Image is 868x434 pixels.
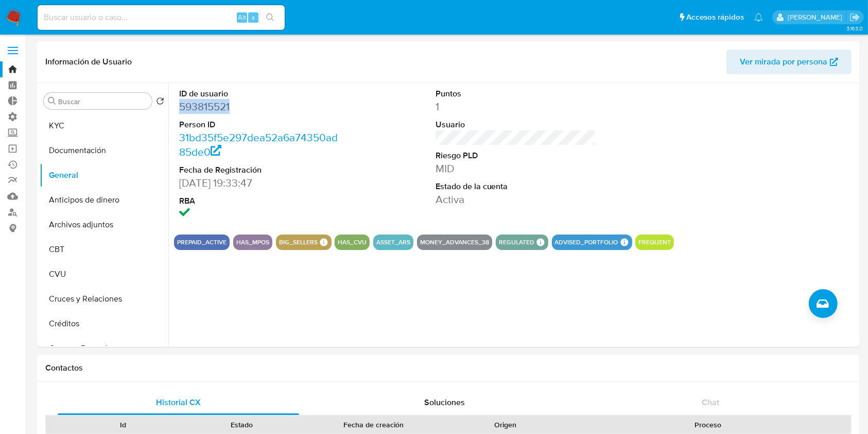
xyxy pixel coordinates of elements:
dt: Puntos [436,88,596,99]
button: KYC [40,113,168,138]
dt: ID de usuario [179,88,340,99]
button: General [40,163,168,188]
dt: Fecha de Registración [179,164,340,176]
button: Ver mirada por persona [726,49,852,74]
dd: MID [436,161,596,176]
div: Fecha de creación [308,420,439,430]
span: Soluciones [424,396,465,408]
p: ludmila.lanatti@mercadolibre.com [788,12,846,22]
button: Cruces y Relaciones [40,287,168,311]
div: Estado [190,420,294,430]
dd: 593815521 [179,99,340,114]
dt: Estado de la cuenta [436,181,596,192]
button: Buscar [48,97,56,105]
span: Chat [702,396,719,408]
dd: 1 [436,99,596,114]
span: s [252,12,255,22]
button: Volver al orden por defecto [156,97,164,108]
dt: Person ID [179,119,340,130]
a: 31bd35f5e297dea52a6a74350ad85de0 [179,130,338,159]
div: Origen [453,420,558,430]
h1: Información de Usuario [45,57,132,67]
dt: Usuario [436,119,596,130]
h1: Contactos [45,363,852,373]
button: Anticipos de dinero [40,188,168,212]
input: Buscar usuario o caso... [38,11,285,24]
button: search-icon [259,10,281,25]
a: Notificaciones [754,13,763,22]
dt: Riesgo PLD [436,150,596,161]
button: Archivos adjuntos [40,212,168,237]
a: Salir [849,12,860,23]
span: Historial CX [156,396,201,408]
button: CVU [40,262,168,287]
input: Buscar [58,97,148,106]
dd: Activa [436,192,596,207]
dt: RBA [179,195,340,207]
dd: [DATE] 19:33:47 [179,176,340,190]
span: Ver mirada por persona [740,49,827,74]
div: Proceso [572,420,844,430]
button: Créditos [40,311,168,336]
button: Documentación [40,138,168,163]
button: CBT [40,237,168,262]
button: Cuentas Bancarias [40,336,168,361]
span: Accesos rápidos [686,12,744,23]
div: Id [71,420,176,430]
span: Alt [238,12,246,22]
